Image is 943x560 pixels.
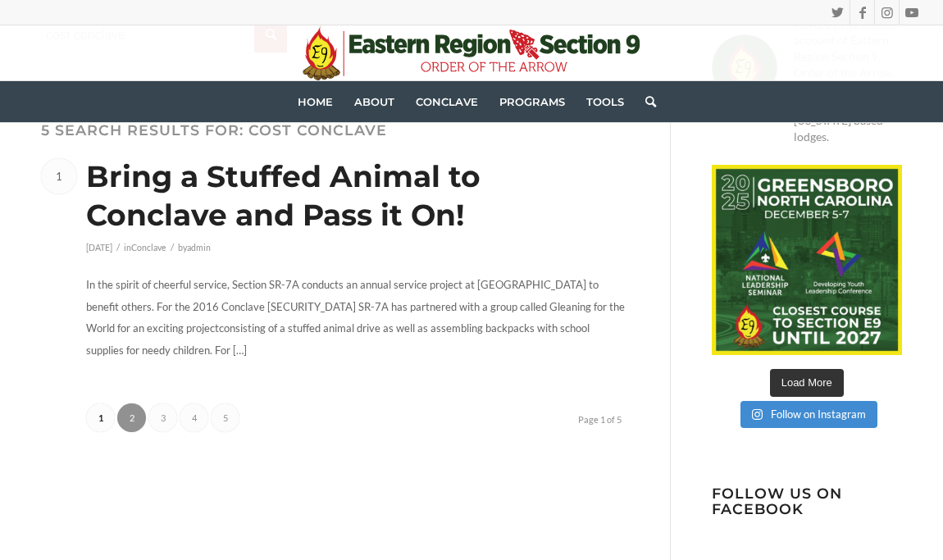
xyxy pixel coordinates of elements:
span: Page 1 of 5 [571,403,629,435]
span: in [124,243,166,253]
span: Programs [499,95,565,108]
a: Conclave [405,81,489,122]
span: Load More [781,376,832,389]
svg: Instagram [752,408,763,421]
a: Programs [489,81,576,122]
span: About [354,95,394,108]
span: by [178,243,211,253]
span: Conclave [416,95,478,108]
a: Tools [576,81,635,122]
span: Home [298,95,333,108]
span: / [166,241,178,253]
img: Don't miss your chance to partake in the premier OA training event if the year, the National Lead... [712,165,903,356]
a: Conclave [131,243,166,253]
a: Instagram Follow on Instagram [740,401,877,429]
a: 5 [211,403,239,432]
p: In the spirit of cheerful service, Section SR-7A conducts an annual service project at [GEOGRAPHI... [86,274,629,361]
span: / [112,241,124,253]
span: 1 [41,158,77,194]
a: Bring a Stuffed Animal to Conclave and Pass it On! [86,158,481,233]
a: 2 [117,403,146,432]
button: Load More [770,369,844,397]
a: About [344,81,405,122]
a: Search [635,81,656,122]
a: admin [187,243,211,253]
a: Home [287,81,344,122]
h3: Follow us on Facebook [712,485,903,517]
span: Tools [586,95,624,108]
span: Follow on Instagram [771,407,866,421]
h4: 5 search results for: cost conclave [41,122,670,154]
a: 3 [148,403,177,432]
span: 1 [86,403,115,432]
time: [DATE] [86,243,112,253]
a: 4 [180,403,208,432]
